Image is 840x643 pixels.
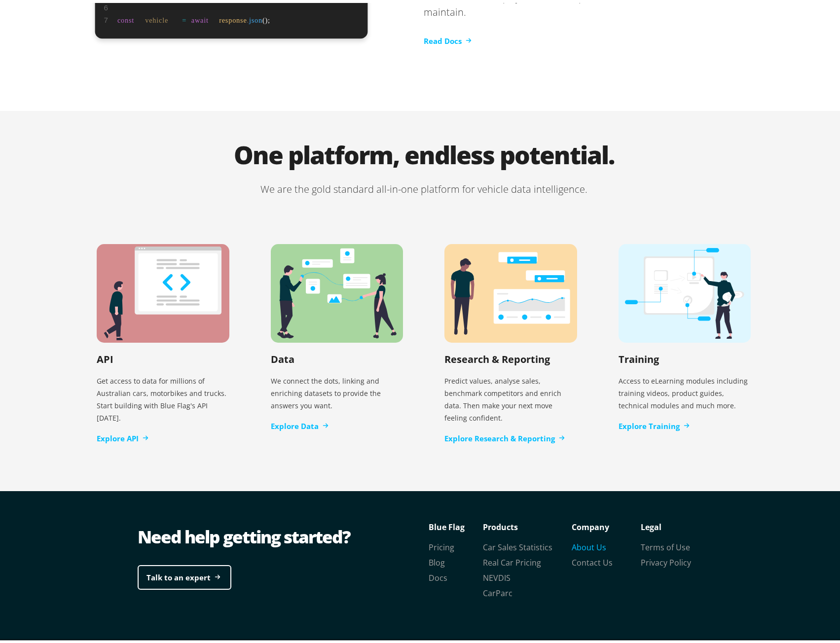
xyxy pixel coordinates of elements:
[76,179,771,194] p: We are the gold standard all-in-one platform for vehicle data intelligence.
[424,33,472,44] a: Read Docs
[444,368,577,425] p: Predict values, analyse sales, benchmark competitors and enrich data. Then make your next move fe...
[271,368,403,413] p: We connect the dots, linking and enriching datasets to provide the answers you want.
[271,350,294,363] h2: Data
[117,13,134,21] tspan: const
[641,517,710,532] p: Legal
[641,539,690,550] a: Terms of Use
[483,585,512,596] a: CarParc
[219,13,247,21] tspan: response
[483,517,572,532] p: Products
[247,13,249,21] tspan: .
[191,13,209,21] tspan: await
[483,570,511,580] a: NEVDIS
[182,13,186,21] tspan: =
[271,418,329,429] a: Explore Data
[444,350,550,363] h2: Research & Reporting
[572,554,613,565] a: Contact Us
[104,13,108,21] tspan: 7
[641,554,691,565] a: Privacy Policy
[97,350,113,363] h2: API
[429,539,454,550] a: Pricing
[619,418,690,429] a: Explore Training
[619,368,751,413] p: Access to eLearning modules including training videos, product guides, technical modules and much...
[145,13,168,21] tspan: vehicle
[76,140,771,179] h1: One platform, endless potential.
[262,13,270,22] tspan: ();
[429,517,483,532] p: Blue Flag
[483,539,552,550] a: Car Sales Statistics
[138,522,424,546] div: Need help getting started?
[104,0,108,9] tspan: 6
[572,517,641,532] p: Company
[97,430,148,441] a: Explore API
[619,350,659,363] h2: Training
[483,554,541,565] a: Real Car Pricing
[249,13,262,21] tspan: json
[97,368,229,425] p: Get access to data for millions of Australian cars, motorbikes and trucks. Start building with Bl...
[429,554,445,565] a: Blog
[444,430,565,441] a: Explore Research & Reporting
[138,562,231,587] a: Talk to an expert
[572,539,606,550] a: About Us
[429,570,447,580] a: Docs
